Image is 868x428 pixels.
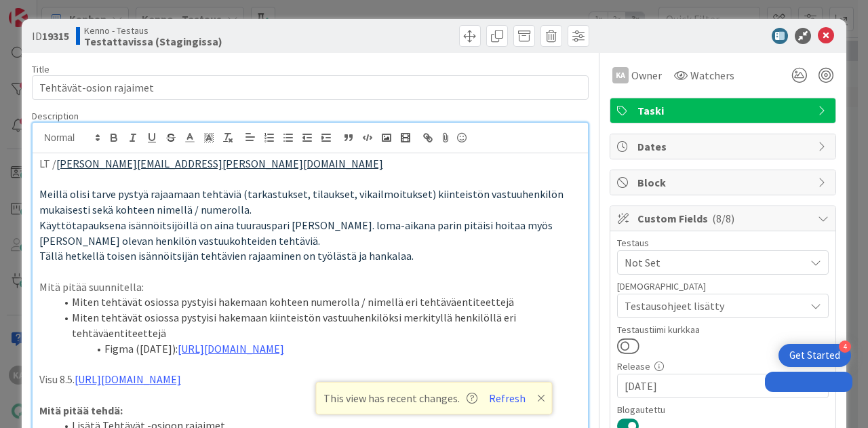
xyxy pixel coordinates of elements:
[712,212,734,225] span: ( 8/8 )
[56,341,581,357] li: Figma ([DATE]):
[56,294,581,310] li: Miten tehtävät osiossa pystyisi hakemaan kohteen numerolla / nimellä eri tehtäväentiteettejä
[323,390,477,406] span: This view has recent changes.
[32,63,50,75] label: Title
[778,344,851,367] div: Open Get Started checklist, remaining modules: 4
[39,249,414,262] span: Tällä hetkellä toisen isännöitsijän tehtävien rajaaminen on työlästä ja hankalaa.
[617,325,829,334] div: Testaustiimi kurkkaa
[32,110,79,122] span: Description
[32,75,589,100] input: type card name here...
[637,174,811,191] span: Block
[484,389,530,407] button: Refresh
[39,404,123,417] strong: Mitä pitää tehdä:
[617,238,829,248] div: Testaus
[612,67,629,83] div: KA
[178,342,284,355] a: [URL][DOMAIN_NAME]
[39,279,581,295] p: Mitä pitää suunnitella:
[617,362,829,371] div: Release
[625,254,805,271] span: Not Set
[39,156,581,172] p: LT /
[637,210,811,227] span: Custom Fields
[84,25,222,36] span: Kenno - Testaus
[631,67,662,83] span: Owner
[75,372,181,386] a: [URL][DOMAIN_NAME]
[32,28,69,44] span: ID
[625,298,805,314] span: Testausohjeet lisätty
[39,187,566,216] span: Meillä olisi tarve pystyä rajaamaan tehtäviä (tarkastukset, tilaukset, vikailmoitukset) kiinteist...
[39,372,581,387] p: Visu 8.5.
[637,102,811,119] span: Taski
[39,218,555,248] span: Käyttötapauksena isännöitsijöillä on aina tuurauspari [PERSON_NAME]. loma-aikana parin pitäisi ho...
[839,341,851,353] div: 4
[42,29,69,43] b: 19315
[84,36,222,47] b: Testattavissa (Stagingissa)
[625,378,805,394] span: [DATE]
[617,405,829,414] div: Blogautettu
[56,157,383,170] a: [PERSON_NAME][EMAIL_ADDRESS][PERSON_NAME][DOMAIN_NAME]
[617,281,829,291] div: [DEMOGRAPHIC_DATA]
[690,67,734,83] span: Watchers
[637,138,811,155] span: Dates
[56,310,581,341] li: Miten tehtävät osiossa pystyisi hakemaan kiinteistön vastuuhenkilöksi merkityllä henkilöllä eri t...
[789,349,840,362] div: Get Started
